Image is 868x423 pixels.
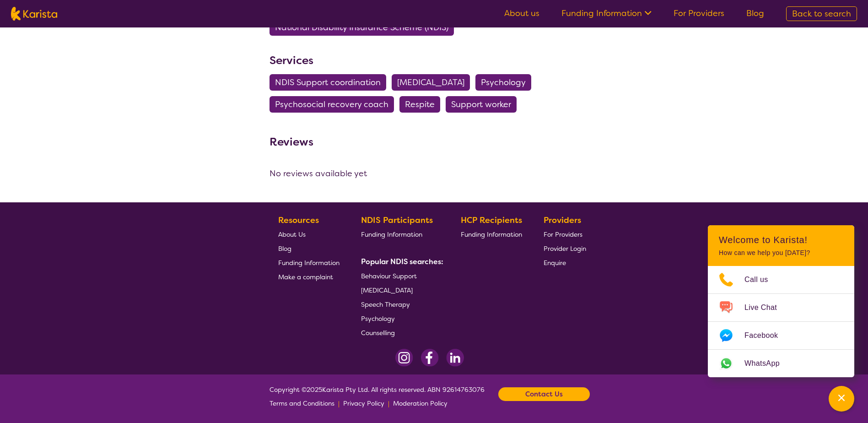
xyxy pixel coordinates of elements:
span: NDIS Support coordination [275,74,381,91]
img: LinkedIn [446,349,464,367]
b: HCP Recipients [461,215,522,226]
a: Privacy Policy [343,396,384,410]
a: Support worker [446,99,522,110]
a: Web link opens in a new tab. [708,350,854,377]
span: Live Chat [744,301,788,315]
span: Terms and Conditions [270,399,334,407]
span: Psychology [361,315,395,323]
img: Facebook [421,349,439,367]
span: [MEDICAL_DATA] [397,74,464,91]
span: Funding Information [278,259,340,267]
span: Enquire [544,259,566,267]
b: NDIS Participants [361,215,433,226]
p: | [338,396,340,410]
span: Copyright © 2025 Karista Pty Ltd. All rights reserved. ABN 92614763076 [270,383,485,410]
b: Providers [544,215,581,226]
a: Blog [746,8,764,19]
span: Psychosocial recovery coach [275,96,388,113]
span: Respite [405,96,435,113]
a: Funding Information [361,227,440,241]
span: National Disability Insurance Scheme (NDIS) [275,19,448,36]
a: Psychosocial recovery coach [270,99,399,110]
span: Provider Login [544,244,586,253]
a: For Providers [674,8,724,19]
span: Counselling [361,329,395,337]
a: About Us [278,227,340,241]
a: Psychology [361,311,440,325]
img: Instagram [395,349,413,367]
a: Counselling [361,325,440,340]
span: Funding Information [361,230,422,239]
div: Channel Menu [708,225,854,377]
span: [MEDICAL_DATA] [361,286,413,294]
ul: Choose channel [708,266,854,377]
span: Funding Information [461,230,522,239]
p: | [388,396,389,410]
div: No reviews available yet [270,167,599,180]
span: Privacy Policy [343,399,384,407]
a: Funding Information [278,255,340,270]
span: For Providers [544,230,582,239]
span: WhatsApp [744,357,791,370]
a: National Disability Insurance Scheme (NDIS) [270,22,459,33]
span: About Us [278,230,306,239]
b: Popular NDIS searches: [361,257,443,266]
button: Channel Menu [829,386,854,412]
a: Blog [278,241,340,255]
span: Facebook [744,329,789,342]
a: Funding Information [461,227,522,241]
a: [MEDICAL_DATA] [361,283,440,297]
b: Resources [278,215,319,226]
img: Karista logo [11,7,57,21]
span: Call us [744,273,779,287]
h3: Reviews [270,129,313,150]
span: Behaviour Support [361,272,417,280]
a: Provider Login [544,241,586,255]
a: Respite [399,99,446,110]
a: About us [504,8,539,19]
a: Make a complaint [278,270,340,284]
span: Psychology [481,74,526,91]
a: Funding Information [561,8,652,19]
span: Back to search [792,8,851,19]
span: Blog [278,244,291,253]
b: Contact Us [525,387,563,401]
a: Behaviour Support [361,269,440,283]
span: Support worker [451,96,511,113]
a: [MEDICAL_DATA] [392,77,475,88]
h3: Services [270,52,599,69]
a: NDIS Support coordination [270,77,392,88]
span: Moderation Policy [393,399,447,407]
a: Terms and Conditions [270,396,334,410]
a: Speech Therapy [361,297,440,311]
a: Back to search [786,6,857,21]
h2: Welcome to Karista! [719,234,843,245]
p: How can we help you [DATE]? [719,249,843,257]
a: Psychology [475,77,537,88]
a: Moderation Policy [393,396,447,410]
a: For Providers [544,227,586,241]
span: Speech Therapy [361,300,410,309]
a: Enquire [544,255,586,270]
span: Make a complaint [278,273,333,281]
